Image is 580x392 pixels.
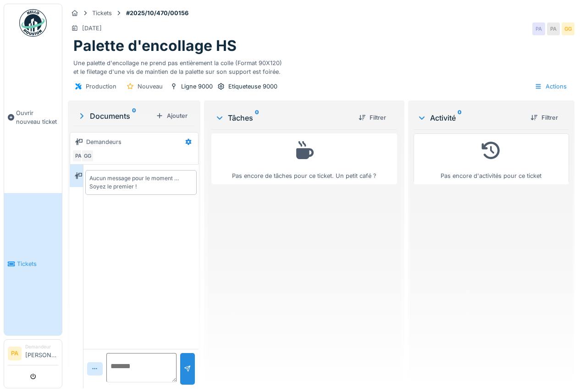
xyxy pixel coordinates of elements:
div: Etiqueteuse 9000 [228,82,277,91]
div: Activité [417,112,523,123]
span: Tickets [17,259,58,268]
h1: Palette d'encollage HS [73,37,237,55]
span: Ouvrir nouveau ticket [16,109,58,126]
div: Une palette d'encollage ne prend pas entièrement la colle (Format 90X120) et le filetage d'une vi... [73,55,569,76]
div: GG [562,22,574,35]
sup: 0 [132,110,136,121]
strong: #2025/10/470/00156 [122,9,192,17]
div: Tickets [92,9,112,17]
a: Tickets [4,193,62,336]
div: Filtrer [527,111,562,124]
li: [PERSON_NAME] [25,343,58,363]
sup: 0 [458,112,462,123]
li: PA [8,347,22,360]
div: Ligne 9000 [181,82,213,91]
div: Pas encore d'activités pour ce ticket [420,138,563,180]
div: Demandeur [25,343,58,350]
div: Ajouter [152,110,191,122]
div: Demandeurs [86,138,122,146]
div: Tâches [215,112,351,123]
div: Production [86,82,116,91]
div: PA [547,22,560,35]
div: GG [81,149,94,162]
a: PA Demandeur[PERSON_NAME] [8,343,58,365]
div: Nouveau [138,82,163,91]
sup: 0 [255,112,259,123]
div: Documents [77,110,152,121]
a: Ouvrir nouveau ticket [4,42,62,193]
div: [DATE] [82,24,102,33]
div: PA [532,22,545,35]
div: PA [72,149,85,162]
div: Pas encore de tâches pour ce ticket. Un petit café ? [217,138,391,180]
img: Badge_color-CXgf-gQk.svg [19,9,47,37]
div: Actions [530,80,571,93]
div: Aucun message pour le moment … Soyez le premier ! [89,174,193,191]
div: Filtrer [355,111,390,124]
